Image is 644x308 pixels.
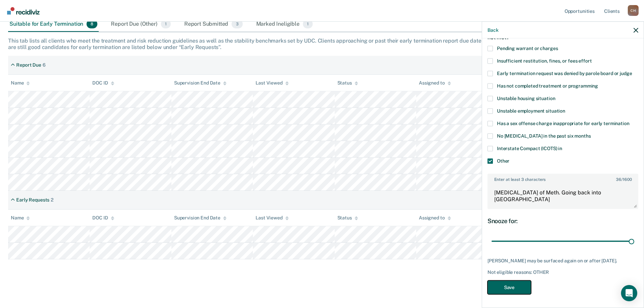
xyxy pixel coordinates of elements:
div: Status [337,215,358,221]
div: Name [11,80,30,86]
span: Early termination request was denied by parole board or judge [497,70,632,76]
div: Suitable for Early Termination [8,17,99,32]
span: 36 [616,177,621,182]
div: DOC ID [92,215,114,221]
div: C H [628,5,639,16]
div: Last Viewed [256,215,288,221]
div: Name [11,215,30,221]
div: Snooze for: [487,217,638,224]
span: Has a sex offense charge inappropriate for early termination [497,120,629,126]
span: No [MEDICAL_DATA] in the past six months [497,133,591,138]
span: Unstable employment situation [497,108,565,113]
div: 2 [51,197,53,203]
div: Marked Ineligible [255,17,314,32]
div: Report Due (Other) [110,17,172,32]
div: Report Submitted [183,17,244,32]
span: / 1600 [616,177,631,182]
span: Interstate Compact (ICOTS) in [497,145,562,151]
div: Last Viewed [256,80,288,86]
div: Assigned to [419,80,451,86]
span: Has not completed treatment or programming [497,83,598,88]
span: 1 [161,20,171,28]
button: Profile dropdown button [628,5,639,16]
span: Unstable housing situation [497,95,555,101]
div: Status [337,80,358,86]
div: Not eligible reasons: OTHER [487,269,638,275]
div: 6 [43,62,46,68]
div: Open Intercom Messenger [621,285,637,301]
span: Insufficient restitution, fines, or fees effort [497,58,592,63]
button: Back [487,27,498,33]
span: Pending warrant or charges [497,45,558,51]
img: Recidiviz [7,7,40,15]
div: Supervision End Date [174,215,226,221]
span: 8 [87,20,97,28]
div: Report Due [16,62,41,68]
textarea: [MEDICAL_DATA] of Meth. Going back into [GEOGRAPHIC_DATA] [488,183,638,208]
div: Supervision End Date [174,80,226,86]
span: Other [497,158,509,163]
div: Assigned to [419,215,451,221]
div: DOC ID [92,80,114,86]
div: This tab lists all clients who meet the treatment and risk reduction guidelines as well as the st... [8,38,636,50]
label: Enter at least 3 characters [488,174,638,182]
div: [PERSON_NAME] may be surfaced again on or after [DATE]. [487,258,638,264]
div: Early Requests [16,197,49,203]
span: 3 [232,20,242,28]
button: Save [487,280,531,294]
span: 1 [303,20,313,28]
